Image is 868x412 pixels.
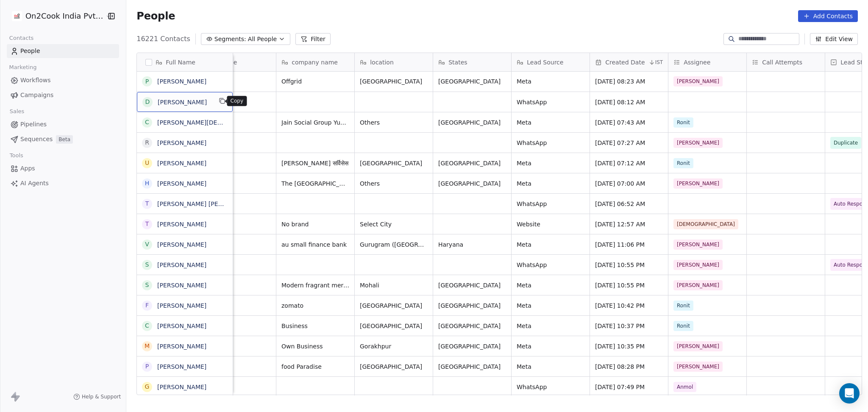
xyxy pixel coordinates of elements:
span: Mohali [360,281,428,290]
a: [PERSON_NAME] [157,139,206,146]
span: [DATE] 07:43 AM [595,118,663,127]
a: Workflows [7,73,119,87]
span: [GEOGRAPHIC_DATA] [438,281,506,290]
span: Offgrid [281,77,349,86]
span: Duplicate [834,139,858,147]
span: [GEOGRAPHIC_DATA] [360,362,428,371]
span: Call Attempts [762,58,802,67]
div: P [145,77,149,86]
div: States [433,53,511,71]
span: People [20,47,40,56]
span: Meta [517,281,584,290]
span: [PERSON_NAME] [673,362,723,372]
span: Ronit [673,117,693,128]
div: Open Intercom Messenger [839,383,860,404]
a: People [7,44,119,58]
a: [PERSON_NAME] [157,323,206,329]
img: on2cook%20logo-04%20copy.jpg [12,11,22,21]
span: zomato [281,301,349,310]
span: Marketing [6,61,40,74]
span: WhatsApp [517,383,584,391]
span: Beta [56,135,73,144]
span: Jain Social Group Yuva Forum Dhule [281,118,349,127]
a: [PERSON_NAME] [157,384,206,390]
div: D [145,97,150,106]
span: food Paradise [281,362,349,371]
span: AI Agents [20,179,49,188]
span: Lead Source [527,58,563,67]
span: [DATE] 12:57 AM [595,220,663,228]
div: M [145,342,150,351]
span: Apps [20,164,35,173]
div: P [145,362,149,371]
span: Select City [360,220,428,228]
span: [PERSON_NAME] [673,178,723,189]
span: [DATE] 10:42 PM [595,301,663,310]
span: Assignee [684,58,710,67]
span: Haryana [438,240,506,249]
span: Meta [517,179,584,188]
a: [PERSON_NAME] [157,302,206,309]
div: F [145,301,149,310]
a: [PERSON_NAME] [157,160,206,167]
div: g [145,382,150,391]
span: company name [292,58,338,67]
span: Meta [517,362,584,371]
p: Copy [230,97,243,104]
span: On2Cook India Pvt. Ltd. [25,11,103,22]
span: [DATE] 10:35 PM [595,342,663,351]
span: [DATE] 10:37 PM [595,322,663,330]
a: [PERSON_NAME][DEMOGRAPHIC_DATA] [157,119,274,126]
span: Anmol [673,382,696,392]
span: [DATE] 08:23 AM [595,77,663,86]
span: WhatsApp [517,139,584,147]
a: [PERSON_NAME] [PERSON_NAME] [157,200,258,207]
span: [GEOGRAPHIC_DATA] [360,159,428,167]
span: Gurugram ([GEOGRAPHIC_DATA]) [360,240,428,249]
span: States [448,58,467,67]
button: Filter [295,33,331,45]
a: Campaigns [7,88,119,102]
span: [GEOGRAPHIC_DATA] [438,179,506,188]
span: Meta [517,342,584,351]
a: [PERSON_NAME] [157,343,206,350]
span: Meta [517,322,584,330]
a: Pipelines [7,117,119,131]
span: [PERSON_NAME] [673,138,723,148]
span: [PERSON_NAME] [673,280,723,290]
span: Meta [517,159,584,167]
span: [PERSON_NAME] [673,341,723,351]
div: company name [276,53,354,71]
span: Contacts [6,32,37,45]
span: [GEOGRAPHIC_DATA] [360,301,428,310]
span: [DATE] 06:52 AM [595,200,663,208]
span: Tools [6,149,27,162]
a: Apps [7,161,119,175]
span: WhatsApp [517,200,584,208]
span: Others [360,179,428,188]
span: Gorakhpur [360,342,428,351]
span: Created Date [605,58,645,67]
div: T [145,220,149,228]
span: [DATE] 08:12 AM [595,98,663,106]
div: U [145,159,149,167]
div: H [145,179,150,188]
span: Campaigns [20,91,53,100]
span: [GEOGRAPHIC_DATA] [438,118,506,127]
span: WhatsApp [517,261,584,269]
span: [GEOGRAPHIC_DATA] [360,322,428,330]
span: [DATE] 08:28 PM [595,362,663,371]
a: [PERSON_NAME] [157,363,206,370]
span: [GEOGRAPHIC_DATA] [438,77,506,86]
span: All People [248,35,277,44]
a: [PERSON_NAME] [157,180,206,187]
span: [GEOGRAPHIC_DATA] [438,301,506,310]
span: [GEOGRAPHIC_DATA] [360,77,428,86]
a: [PERSON_NAME] [158,99,207,106]
button: On2Cook India Pvt. Ltd. [10,9,100,23]
span: [DATE] 07:49 PM [595,383,663,391]
span: Help & Support [82,393,121,400]
span: [DATE] 11:06 PM [595,240,663,249]
span: location [370,58,394,67]
span: [PERSON_NAME] [673,239,723,250]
